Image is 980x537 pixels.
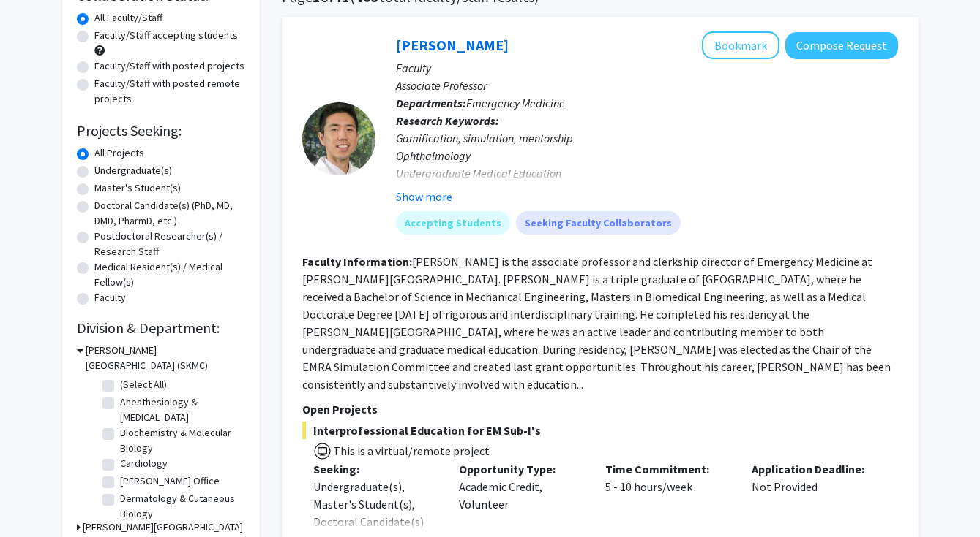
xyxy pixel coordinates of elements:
label: Anesthesiology & [MEDICAL_DATA] [120,395,242,425]
b: Research Keywords: [396,113,499,128]
label: All Projects [94,145,144,161]
button: Show more [396,188,452,205]
button: Compose Request to Xiao Chi Zhang [785,32,898,59]
h2: Division & Department: [77,319,245,337]
label: Medical Resident(s) / Medical Fellow(s) [94,259,245,290]
p: Faculty [396,59,898,77]
label: Faculty/Staff with posted projects [94,58,244,74]
h3: [PERSON_NAME][GEOGRAPHIC_DATA] (SKMC) [86,343,245,373]
label: Doctoral Candidate(s) (PhD, MD, DMD, PharmD, etc.) [94,198,245,229]
p: Associate Professor [396,77,898,94]
p: Opportunity Type: [459,460,583,478]
label: Dermatology & Cutaneous Biology [120,491,242,522]
label: All Faculty/Staff [94,10,162,26]
mat-chip: Accepting Students [396,211,510,235]
label: [PERSON_NAME] Office [120,473,220,489]
label: Faculty/Staff accepting students [94,28,238,43]
h2: Projects Seeking: [77,122,245,140]
label: Faculty [94,290,126,305]
label: (Select All) [120,377,167,392]
span: Emergency Medicine [466,96,565,110]
b: Faculty Information: [302,254,412,269]
label: Faculty/Staff with posted remote projects [94,76,245,107]
span: This is a virtual/remote project [332,443,490,458]
p: Seeking: [313,460,438,478]
p: Time Commitment: [605,460,730,478]
iframe: Chat [11,471,62,526]
label: Undergraduate(s) [94,163,172,178]
label: Cardiology [120,456,168,471]
p: Open Projects [302,400,898,418]
label: Biochemistry & Molecular Biology [120,425,242,456]
button: Add Xiao Chi Zhang to Bookmarks [702,31,779,59]
label: Master's Student(s) [94,180,181,196]
fg-read-more: [PERSON_NAME] is the associate professor and clerkship director of Emergency Medicine at [PERSON_... [302,254,891,392]
a: [PERSON_NAME] [396,36,509,54]
div: Gamification, simulation, mentorship Ophthalmology Undergraduate Medical Education Volunteer clinics [396,129,898,199]
span: Interprofessional Education for EM Sub-I's [302,422,898,439]
p: Application Deadline: [752,460,876,478]
label: Postdoctoral Researcher(s) / Research Staff [94,229,245,259]
mat-chip: Seeking Faculty Collaborators [516,211,681,235]
b: Departments: [396,96,466,110]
